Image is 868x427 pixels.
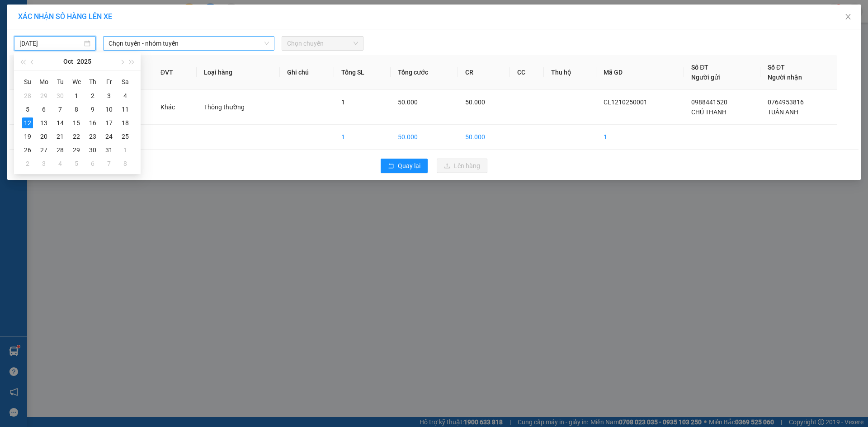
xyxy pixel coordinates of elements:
th: ĐVT [153,55,197,90]
td: 2025-10-03 [101,89,117,103]
div: 12 [22,117,33,128]
td: 2025-11-01 [117,143,133,157]
span: 50.000 [465,99,485,106]
td: 2025-11-05 [68,157,85,170]
button: Close [835,5,861,30]
td: 2025-11-02 [19,157,36,170]
div: 29 [71,145,82,155]
td: 1 [9,90,49,125]
div: 9 [87,104,98,115]
th: Ghi chú [280,55,334,90]
td: 2025-10-25 [117,130,133,143]
div: 1 [71,90,82,101]
td: Thông thường [197,90,280,125]
td: 2025-10-27 [36,143,52,157]
th: We [68,75,85,89]
div: 23 [87,131,98,142]
td: 2025-10-04 [117,89,133,103]
span: Quay lại [398,161,420,171]
th: CC [510,55,544,90]
div: 8 [120,158,131,169]
span: CHÚ THANH [691,108,726,116]
div: 8 [71,104,82,115]
td: 2025-11-06 [85,157,101,170]
div: 4 [120,90,131,101]
td: 2025-11-07 [101,157,117,170]
div: 5 [71,158,82,169]
span: 1 [341,99,345,106]
div: 18 [120,117,131,128]
th: Fr [101,75,117,89]
td: 2025-10-07 [52,103,68,116]
td: 2025-10-11 [117,103,133,116]
th: Loại hàng [197,55,280,90]
td: 50.000 [391,125,458,150]
th: Tổng cước [391,55,458,90]
div: 21 [55,131,66,142]
div: 24 [104,131,114,142]
span: TUẤN ANH [768,108,798,116]
span: Số ĐT [691,64,708,71]
td: 2025-10-18 [117,116,133,130]
td: 2025-10-16 [85,116,101,130]
span: Chọn tuyến - nhóm tuyến [108,37,269,50]
th: Mã GD [596,55,684,90]
div: 31 [104,145,114,155]
div: 6 [87,158,98,169]
div: 29 [38,90,49,101]
td: 2025-11-03 [36,157,52,170]
div: 2 [22,158,33,169]
div: 13 [38,117,49,128]
td: 2025-09-30 [52,89,68,103]
div: 7 [55,104,66,115]
td: 2025-10-29 [68,143,85,157]
div: 4 [55,158,66,169]
div: 30 [55,90,66,101]
div: 17 [104,117,114,128]
div: 25 [120,131,131,142]
span: 0764953816 [768,99,804,106]
div: 11 [120,104,131,115]
button: 2025 [77,52,91,70]
td: 2025-10-28 [52,143,68,157]
div: 16 [87,117,98,128]
div: 26 [22,145,33,155]
div: 15 [71,117,82,128]
td: 2025-10-31 [101,143,117,157]
td: 2025-10-01 [68,89,85,103]
td: 2025-10-10 [101,103,117,116]
td: 2025-10-05 [19,103,36,116]
span: down [264,41,269,46]
td: 2025-10-20 [36,130,52,143]
button: uploadLên hàng [437,159,487,173]
td: 2025-10-23 [85,130,101,143]
span: XÁC NHẬN SỐ HÀNG LÊN XE [18,12,112,21]
td: 2025-10-26 [19,143,36,157]
td: 2025-10-21 [52,130,68,143]
td: 2025-09-29 [36,89,52,103]
button: rollbackQuay lại [381,159,428,173]
div: 19 [22,131,33,142]
div: 30 [87,145,98,155]
td: 2025-10-22 [68,130,85,143]
span: rollback [388,163,394,170]
td: 2025-10-13 [36,116,52,130]
td: 2025-10-06 [36,103,52,116]
td: 1 [334,125,391,150]
button: Oct [63,52,73,70]
th: Th [85,75,101,89]
span: CL1210250001 [604,99,647,106]
span: Chọn chuyến [287,37,358,50]
td: 2025-10-14 [52,116,68,130]
div: 28 [55,145,66,155]
td: Khác [153,90,197,125]
td: 2025-10-02 [85,89,101,103]
th: Tu [52,75,68,89]
td: 2025-10-08 [68,103,85,116]
td: 2025-09-28 [19,89,36,103]
span: close [844,13,852,20]
div: 27 [38,145,49,155]
span: Người nhận [768,74,802,81]
th: Mo [36,75,52,89]
th: Thu hộ [544,55,596,90]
